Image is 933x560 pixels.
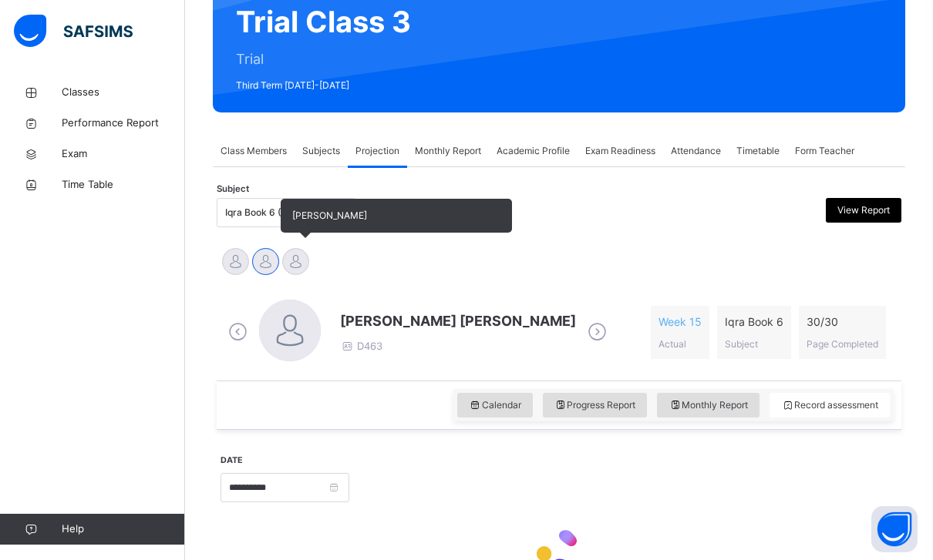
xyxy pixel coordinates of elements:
[554,398,636,412] span: Progress Report
[221,144,287,158] span: Class Members
[585,144,655,158] span: Exam Readiness
[62,521,184,537] span: Help
[736,144,780,158] span: Timetable
[62,146,185,162] span: Exam
[236,79,411,92] span: Third Term [DATE]-[DATE]
[725,314,783,330] span: Iqra Book 6
[725,338,758,350] span: Subject
[658,338,686,350] span: Actual
[469,398,521,412] span: Calendar
[302,144,340,158] span: Subjects
[837,203,890,217] span: View Report
[871,506,918,552] button: Open asap
[807,338,878,350] span: Page Completed
[340,340,382,352] span: D463
[62,177,185,193] span: Time Table
[669,398,748,412] span: Monthly Report
[62,85,185,100] span: Classes
[217,183,249,196] span: Subject
[497,144,570,158] span: Academic Profile
[781,398,878,412] span: Record assessment
[355,144,399,158] span: Projection
[658,314,702,330] span: Week 15
[14,15,133,47] img: safsims
[221,454,243,467] label: Date
[225,206,327,220] div: Iqra Book 6 (006)
[292,210,367,221] span: [PERSON_NAME]
[415,144,481,158] span: Monthly Report
[795,144,854,158] span: Form Teacher
[671,144,721,158] span: Attendance
[807,314,878,330] span: 30 / 30
[340,310,576,331] span: [PERSON_NAME] [PERSON_NAME]
[62,116,185,131] span: Performance Report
